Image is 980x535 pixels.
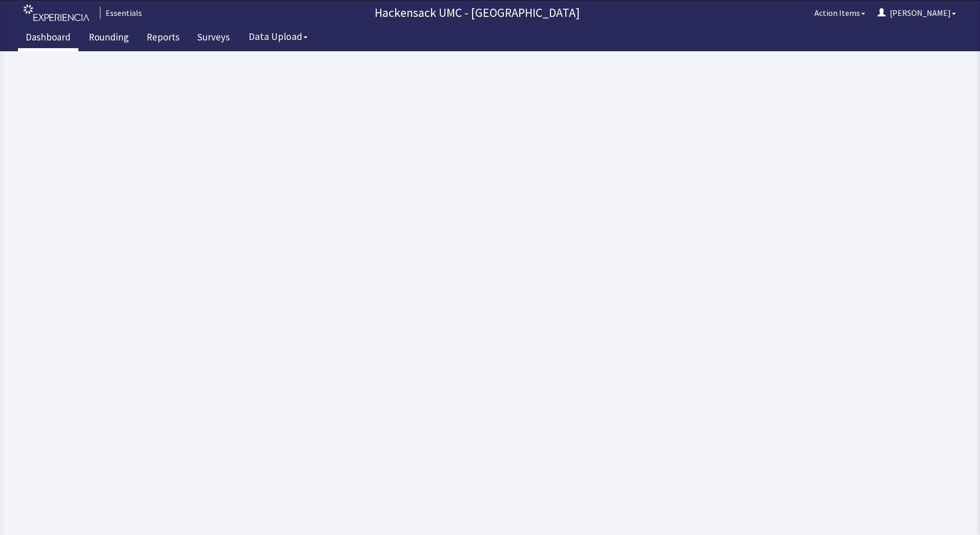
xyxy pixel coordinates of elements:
[871,3,962,23] button: [PERSON_NAME]
[242,27,314,46] button: Data Upload
[18,26,78,51] a: Dashboard
[139,26,187,51] a: Reports
[146,5,808,21] p: Hackensack UMC - [GEOGRAPHIC_DATA]
[190,26,237,51] a: Surveys
[81,26,136,51] a: Rounding
[100,7,142,19] div: Essentials
[808,3,871,23] button: Action Items
[24,5,89,22] img: experiencia_logo.png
